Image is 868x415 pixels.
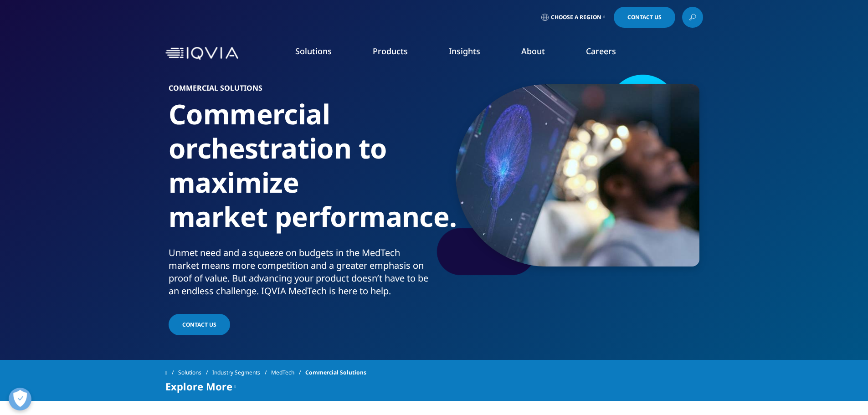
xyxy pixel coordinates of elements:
span: Contact Us [182,321,216,328]
a: Careers [586,46,616,56]
a: Contact Us [169,314,230,335]
a: MedTech [271,364,305,381]
span: Choose a Region [551,14,601,21]
a: Industry Segments [212,364,271,381]
img: 709-medtech-brain-on-monitor-900px.jpg [456,84,699,266]
a: Contact Us [614,7,675,28]
a: Solutions [295,46,332,56]
nav: Primary [242,32,703,75]
button: Open Preferences [9,388,31,410]
a: Solutions [178,364,212,381]
a: Insights [449,46,480,56]
a: Products [373,46,408,56]
div: Unmet need and a squeeze on budgets in the MedTech market means more competition and a greater em... [169,246,431,297]
span: Explore More [165,381,232,392]
span: Commercial Solutions [305,364,366,381]
a: About [521,46,545,56]
span: Contact Us [627,15,662,20]
img: IQVIA Healthcare Information Technology and Pharma Clinical Research Company [165,47,238,60]
h6: Commercial Solutions [169,84,431,97]
h1: Commercial orchestration to maximize market performance. [169,97,431,246]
